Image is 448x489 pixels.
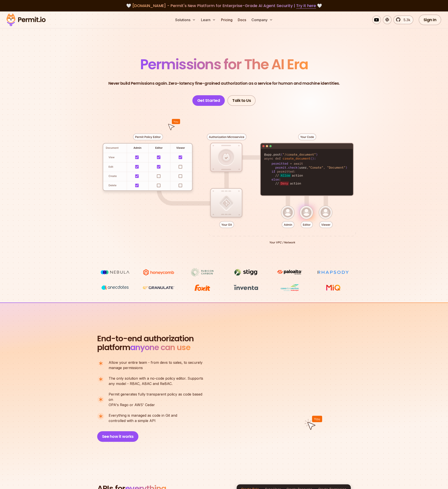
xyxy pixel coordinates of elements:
div: 🤍 🤍 [11,3,437,9]
button: Company [250,15,275,24]
button: Learn [199,15,217,24]
img: vega [99,284,132,292]
img: Rhapsody Health [317,268,350,276]
p: any model - RBAC, ABAC and ReBAC. [109,376,203,386]
img: Permit logo [4,12,48,27]
p: controlled with a simple API [109,413,177,423]
a: Try it here [296,3,316,9]
span: Permit generates fully transparent policy as code based on [109,392,207,402]
a: Pricing [219,15,234,24]
h2: platform [97,334,194,352]
a: Sign In [419,15,441,25]
img: Casa dos Ventos [273,284,306,292]
p: Never build Permissions again. Zero-latency fine-grained authorization as a service for human and... [108,80,340,86]
img: MIQ [318,284,348,291]
button: See how it works [97,431,138,442]
img: inventa [229,284,262,291]
img: Nebula [99,268,132,276]
img: paloalto [273,268,306,276]
span: Allow your entire team - from devs to sales, to securely [109,360,203,365]
img: Foxit [186,284,219,292]
img: Granulate [142,284,175,292]
button: Solutions [173,15,197,24]
a: Talk to Us [227,95,256,106]
span: [DOMAIN_NAME] - Permit's New Platform for Enterprise-Grade AI Agent Security | [132,3,316,8]
span: anyone can use [130,342,190,353]
span: End-to-end authorization [97,334,194,343]
span: Everything is managed as code in Git and [109,413,177,418]
a: Docs [236,15,248,24]
span: The only solution with a no-code policy editor. Supports [109,376,203,381]
img: Stigg [229,268,262,276]
a: 5.3k [393,15,413,24]
a: Get Started [192,95,225,106]
p: OPA's Rego or AWS' Cedar [109,392,207,407]
span: Permissions for The AI Era [140,54,308,74]
img: Honeycomb [142,268,175,276]
img: Rubicon [186,268,219,276]
span: 5.3k [401,17,410,22]
p: manage permissions [109,360,203,370]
